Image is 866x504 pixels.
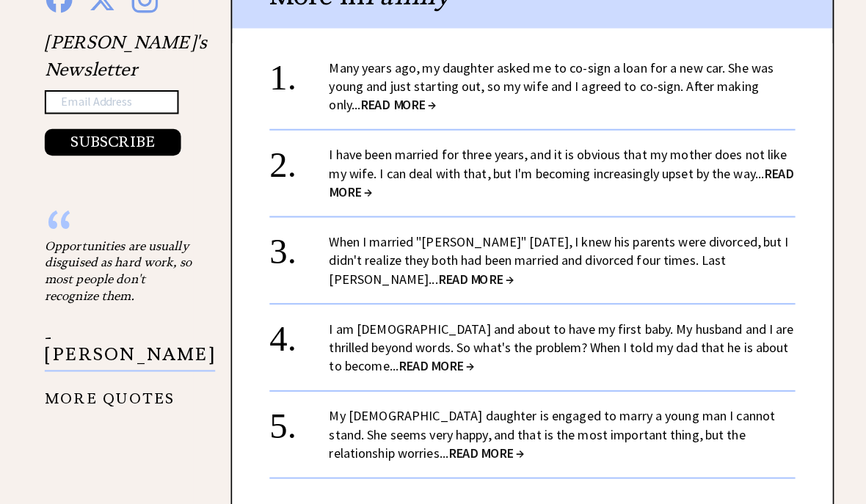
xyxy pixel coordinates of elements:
[44,234,191,300] div: Opportunities are usually disguised as hard work, so most people don't recognize them.
[266,229,324,256] div: 3.
[44,373,172,401] a: MORE QUOTES
[324,230,777,283] a: When I married "[PERSON_NAME]" [DATE], I knew his parents were divorced, but I didn't realize the...
[393,352,467,369] span: READ MORE →
[44,127,178,153] button: SUBSCRIBE
[44,29,204,153] div: [PERSON_NAME]'s Newsletter
[44,324,212,366] p: - [PERSON_NAME]
[324,58,763,112] a: Many years ago, my daughter asked me to co-sign a loan for a new car. She was young and just star...
[44,89,176,112] input: Email Address
[324,315,782,369] a: I am [DEMOGRAPHIC_DATA] and about to have my first baby. My husband and I are thrilled beyond wor...
[432,266,506,283] span: READ MORE →
[44,219,191,234] div: “
[355,95,430,112] span: READ MORE →
[324,162,782,197] span: READ MORE →
[324,401,764,455] a: My [DEMOGRAPHIC_DATA] daughter is engaged to marry a young man I cannot stand. She seems very hap...
[266,57,324,84] div: 1.
[324,144,782,197] a: I have been married for three years, and it is obvious that my mother does not like my wife. I ca...
[442,438,517,455] span: READ MORE →
[266,401,324,428] div: 5.
[266,315,324,342] div: 4.
[266,143,324,170] div: 2.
